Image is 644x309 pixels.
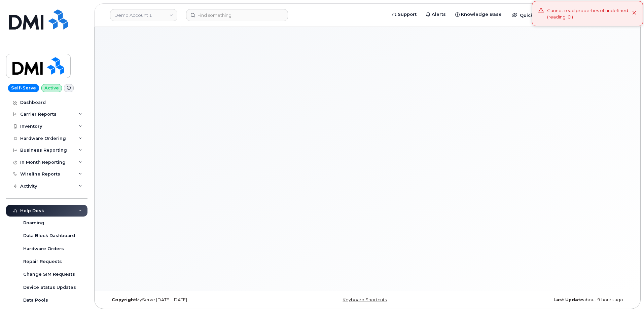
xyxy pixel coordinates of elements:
div: Cannot read properties of undefined (reading '0') [547,7,632,20]
strong: Copyright [112,297,136,302]
div: about 9 hours ago [454,297,628,303]
strong: Last Update [553,297,583,302]
div: MyServe [DATE]–[DATE] [107,297,281,303]
a: Keyboard Shortcuts [343,297,387,302]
